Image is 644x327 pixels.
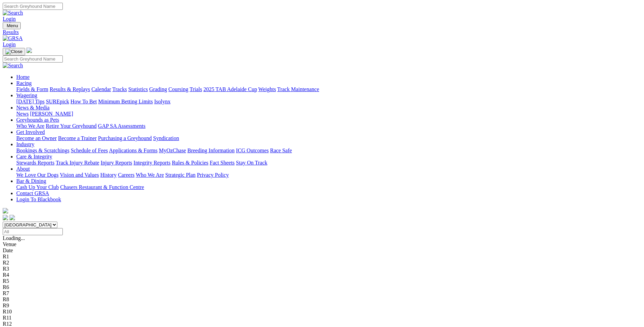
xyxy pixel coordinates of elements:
div: Venue [3,241,641,247]
a: Results [3,29,641,35]
a: Integrity Reports [133,160,170,166]
a: Care & Integrity [16,154,52,159]
a: Injury Reports [100,160,132,166]
div: R1 [3,254,641,260]
a: [DATE] Tips [16,99,44,104]
a: Login To Blackbook [16,196,61,202]
input: Search [3,3,63,10]
a: Rules & Policies [172,160,208,166]
a: Fields & Form [16,86,48,92]
a: Track Injury Rebate [56,160,99,166]
a: Careers [118,172,134,178]
a: News & Media [16,105,50,110]
a: Syndication [153,135,179,141]
a: Who We Are [16,123,44,129]
button: Toggle navigation [3,22,21,29]
a: MyOzChase [159,148,186,153]
a: Coursing [168,86,188,92]
a: Login [3,16,16,22]
img: logo-grsa-white.png [26,48,32,53]
div: R9 [3,303,641,309]
span: Loading... [3,235,25,241]
div: Racing [16,86,641,92]
a: Greyhounds as Pets [16,117,59,123]
a: SUREpick [46,99,69,104]
div: Date [3,247,641,254]
a: Schedule of Fees [71,148,108,153]
img: GRSA [3,35,23,41]
a: Minimum Betting Limits [98,99,153,104]
a: About [16,166,30,172]
input: Search [3,55,63,63]
a: Who We Are [136,172,164,178]
div: Greyhounds as Pets [16,123,641,129]
a: Retire Your Greyhound [46,123,97,129]
a: Calendar [91,86,111,92]
a: [PERSON_NAME] [30,111,73,117]
a: Wagering [16,92,37,98]
button: Toggle navigation [3,48,25,55]
div: R5 [3,278,641,284]
div: Industry [16,148,641,154]
a: Bookings & Scratchings [16,148,69,153]
img: Search [3,10,23,16]
div: R2 [3,260,641,266]
a: Tracks [112,86,127,92]
a: Trials [189,86,202,92]
a: Weights [258,86,276,92]
a: 2025 TAB Adelaide Cup [203,86,257,92]
a: How To Bet [71,99,97,104]
a: Purchasing a Greyhound [98,135,152,141]
img: twitter.svg [10,215,15,220]
a: Racing [16,80,32,86]
a: Home [16,74,30,80]
a: Stay On Track [236,160,267,166]
a: Isolynx [154,99,170,104]
div: R12 [3,321,641,327]
div: Wagering [16,99,641,105]
div: R6 [3,284,641,290]
div: Bar & Dining [16,184,641,190]
div: R8 [3,296,641,303]
a: Breeding Information [187,148,235,153]
a: Contact GRSA [16,190,49,196]
a: Bar & Dining [16,178,46,184]
a: Strategic Plan [165,172,196,178]
input: Select date [3,228,63,235]
img: Close [5,49,22,54]
a: Privacy Policy [197,172,229,178]
a: Cash Up Your Club [16,184,59,190]
div: R11 [3,315,641,321]
a: Vision and Values [60,172,99,178]
a: Industry [16,141,34,147]
a: Results & Replays [50,86,90,92]
a: Login [3,41,16,47]
a: Chasers Restaurant & Function Centre [60,184,144,190]
a: Track Maintenance [277,86,319,92]
a: ICG Outcomes [236,148,269,153]
a: Get Involved [16,129,45,135]
a: We Love Our Dogs [16,172,58,178]
span: Menu [7,23,18,28]
a: Stewards Reports [16,160,54,166]
div: Care & Integrity [16,160,641,166]
a: Fact Sheets [210,160,235,166]
a: Become a Trainer [58,135,97,141]
img: logo-grsa-white.png [3,208,8,213]
a: Statistics [128,86,148,92]
a: History [100,172,116,178]
div: R3 [3,266,641,272]
a: GAP SA Assessments [98,123,146,129]
a: Become an Owner [16,135,57,141]
div: R7 [3,290,641,296]
div: News & Media [16,111,641,117]
div: R4 [3,272,641,278]
div: About [16,172,641,178]
a: Grading [149,86,167,92]
div: R10 [3,309,641,315]
div: Get Involved [16,135,641,141]
a: Race Safe [270,148,292,153]
a: News [16,111,29,117]
a: Applications & Forms [109,148,158,153]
